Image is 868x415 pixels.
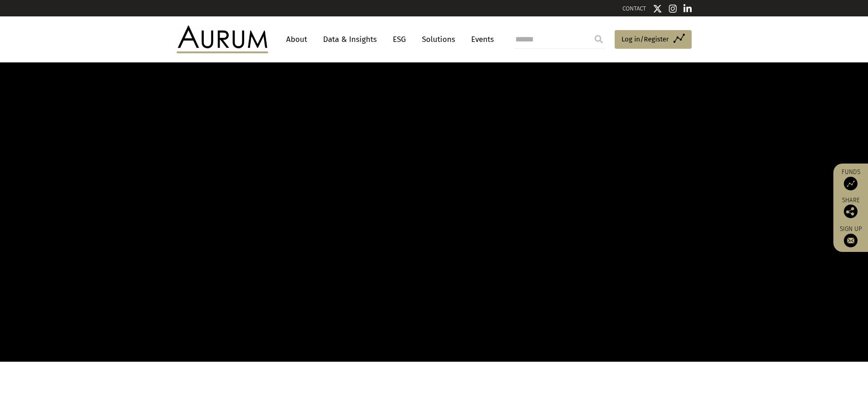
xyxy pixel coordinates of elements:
a: Events [467,31,494,48]
a: Data & Insights [318,31,381,48]
a: Log in/Register [615,30,692,49]
img: Twitter icon [653,4,662,13]
div: Share [838,197,863,218]
img: Linkedin icon [683,4,692,13]
a: CONTACT [622,5,646,12]
img: Access Funds [844,177,858,190]
img: Share this post [844,205,858,218]
span: Log in/Register [621,34,669,45]
a: About [282,31,312,48]
a: ESG [388,31,411,48]
img: Sign up to our newsletter [844,234,858,247]
a: Solutions [417,31,460,48]
a: Funds [838,168,863,190]
img: Instagram icon [669,4,677,13]
input: Submit [590,30,608,48]
img: Aurum [177,26,268,53]
a: Sign up [838,225,863,247]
